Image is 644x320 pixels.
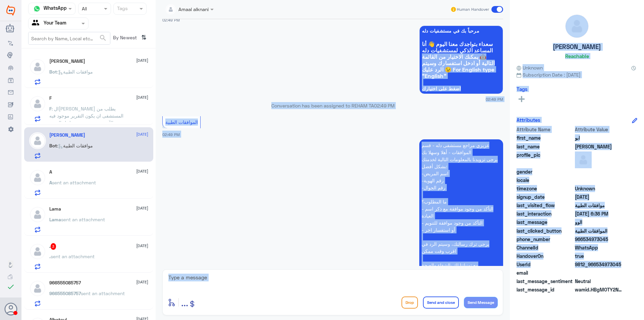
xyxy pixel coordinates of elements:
[57,69,93,75] span: : موافقات الطبية
[575,227,624,234] span: الموافقات الطبية
[136,131,148,137] span: [DATE]
[374,103,394,108] span: 02:49 PM
[419,139,503,271] p: 21/8/2025, 2:49 PM
[99,34,107,42] span: search
[181,295,188,310] button: ...
[517,278,574,285] span: last_message_sentiment
[57,143,93,148] span: : موافقات الطبية
[423,296,459,309] button: Send and close
[575,219,624,226] span: الوو
[52,180,96,185] span: sent an attachment
[165,119,198,125] span: الموافقات الطبية
[49,58,85,64] h5: ابو بتال
[49,206,61,212] h5: Lama
[29,32,110,44] input: Search by Name, Local etc…
[51,243,56,250] span: 3
[575,143,624,150] span: زيد
[99,33,107,44] button: search
[116,5,128,13] div: Tags
[29,206,46,223] img: defaultAdmin.png
[6,5,15,16] img: Widebot Logo
[32,18,42,29] img: yourTeam.svg
[575,193,624,200] span: 2025-08-21T10:57:23.82Z
[575,278,624,285] span: 0
[49,132,85,138] h5: ابو زيد
[136,243,148,249] span: [DATE]
[422,28,500,34] span: مرحباً بك في مستشفيات دله
[49,290,81,296] span: 966555085757
[29,243,46,260] img: defaultAdmin.png
[49,217,61,222] span: Lama
[49,106,52,111] span: F
[61,217,105,222] span: sent an attachment
[575,210,624,217] span: 2025-08-21T15:36:57.446Z
[49,280,81,286] h5: 966555085757
[49,69,57,75] span: Bot
[517,126,574,133] span: Attribute Name
[81,290,125,296] span: sent an attachment
[181,296,188,308] span: ...
[575,202,624,209] span: موافقات الطبية
[457,6,489,12] span: Human Handover
[517,236,574,243] span: phone_number
[422,41,500,79] span: سعداء بتواجدك معنا اليوم 👋 أنا المساعد الذكي لمستشفيات دله 🤖 يمكنك الاختيار من القائمة التالية أو...
[136,279,148,285] span: [DATE]
[517,261,574,268] span: UserId
[29,132,46,149] img: defaultAdmin.png
[29,169,46,186] img: defaultAdmin.png
[136,168,148,174] span: [DATE]
[575,269,624,276] span: null
[517,210,574,217] span: last_interaction
[29,95,46,112] img: defaultAdmin.png
[566,15,588,38] img: defaultAdmin.png
[517,143,574,150] span: last_name
[517,64,543,71] span: Unknown
[49,254,51,259] span: .
[136,94,148,100] span: [DATE]
[517,202,574,209] span: last_visited_flow
[49,180,52,185] span: A
[49,143,57,148] span: Bot
[575,151,592,168] img: defaultAdmin.png
[517,71,637,78] span: Subscription Date : [DATE]
[575,168,624,175] span: null
[110,32,139,45] span: By Newest
[575,126,624,133] span: Attribute Value
[517,134,574,141] span: first_name
[517,177,574,184] span: locale
[517,151,574,167] span: profile_pic
[517,168,574,175] span: gender
[553,43,601,51] h5: [PERSON_NAME]
[517,86,528,92] h6: Tags
[7,283,15,291] i: check
[51,254,95,259] span: sent an attachment
[517,193,574,200] span: signup_date
[575,134,624,141] span: ابو
[517,269,574,276] span: email
[565,53,589,59] h6: Reachable
[422,86,500,91] span: اضغط على اختيارك
[575,244,624,251] span: 2
[49,243,56,250] h5: .
[575,253,624,260] span: true
[162,102,503,109] p: Conversation has been assigned to REHAM TA
[575,185,624,192] span: Unknown
[517,117,540,123] h6: Attributes
[136,205,148,211] span: [DATE]
[49,95,52,101] h5: F
[517,227,574,234] span: last_clicked_button
[29,58,46,75] img: defaultAdmin.png
[464,297,498,308] button: Send Message
[49,169,52,175] h5: A
[575,261,624,268] span: 9812_966534973045
[517,244,574,251] span: ChannelId
[162,18,180,22] span: 02:49 PM
[4,303,17,315] button: Avatar
[575,177,624,184] span: null
[517,286,574,293] span: last_message_id
[32,4,42,14] img: whatsapp.png
[517,253,574,260] span: HandoverOn
[136,57,148,63] span: [DATE]
[29,280,46,297] img: defaultAdmin.png
[575,286,624,293] span: wamid.HBgMOTY2NTM0OTczMDQ1FQIAEhgUM0EyQzI1MTZEQjk0NENGRTMyQkEA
